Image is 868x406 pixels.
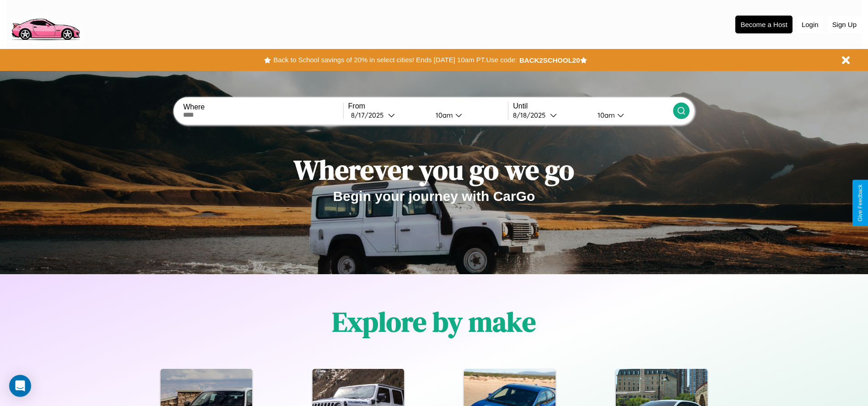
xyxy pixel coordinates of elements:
[428,110,508,120] button: 10am
[9,375,31,397] div: Open Intercom Messenger
[513,102,673,110] label: Until
[828,16,861,33] button: Sign Up
[513,111,550,119] div: 8 / 18 / 2025
[857,184,863,222] div: Give Feedback
[271,54,519,66] button: Back to School savings of 20% in select cities! Ends [DATE] 10am PT.Use code:
[431,111,455,119] div: 10am
[348,102,508,110] label: From
[332,303,536,341] h1: Explore by make
[735,16,793,33] button: Become a Host
[183,103,343,111] label: Where
[797,16,823,33] button: Login
[593,111,617,119] div: 10am
[519,56,580,64] b: BACK2SCHOOL20
[590,110,673,120] button: 10am
[348,110,428,120] button: 8/17/2025
[351,111,388,119] div: 8 / 17 / 2025
[7,5,84,43] img: logo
